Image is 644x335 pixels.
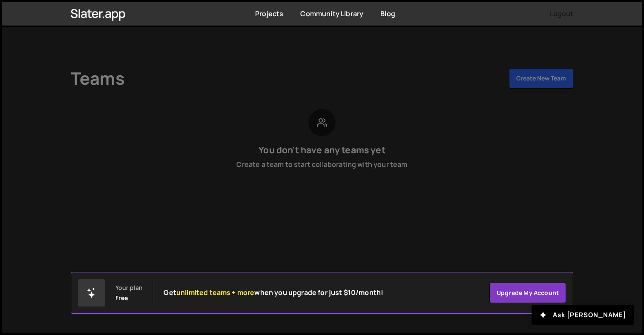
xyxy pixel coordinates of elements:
span: unlimited teams + more [176,288,255,297]
button: Ask [PERSON_NAME] [532,305,634,325]
button: Logout [550,6,573,21]
a: Projects [255,9,283,18]
div: Free [115,295,128,301]
a: Community Library [300,9,363,18]
a: Blog [380,9,395,18]
a: Upgrade my account [489,283,566,303]
h2: Get when you upgrade for just $10/month! [164,289,383,297]
div: Your plan [115,284,143,291]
